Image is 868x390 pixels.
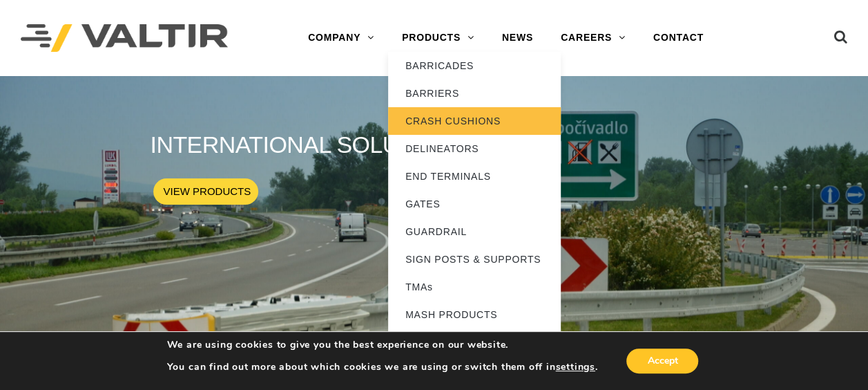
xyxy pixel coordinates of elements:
button: settings [555,361,595,373]
a: NEWS [488,24,547,52]
a: MASH PRODUCTS [388,301,561,328]
a: BARRIERS [388,80,561,107]
a: TMAs [388,273,561,301]
a: PRODUCTS [388,24,488,52]
a: CRASH CUSHIONS [388,107,561,135]
a: DELINEATORS [388,135,561,162]
button: Accept [626,349,698,373]
p: You can find out more about which cookies we are using or switch them off in . [167,361,598,373]
a: GUARDRAIL [388,218,561,245]
a: BARRICADES [388,52,561,80]
p: We are using cookies to give you the best experience on our website. [167,339,598,351]
a: SIGN POSTS & SUPPORTS [388,245,561,273]
a: CONTACT [639,24,717,52]
a: GATES [388,190,561,218]
img: Valtir [21,24,228,53]
rs-layer: INTERNATIONAL SOLUTIONS [150,131,468,158]
a: END TERMINALS [388,162,561,190]
a: COMPANY [294,24,388,52]
a: CAREERS [547,24,639,52]
a: ONLINE TRAINING [388,328,561,356]
a: VIEW PRODUCTS [153,178,258,205]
